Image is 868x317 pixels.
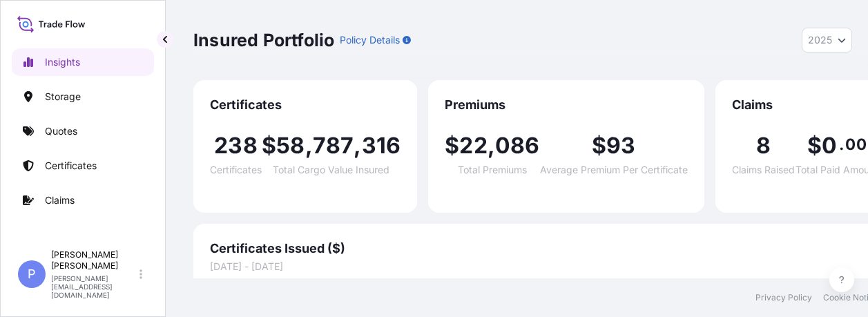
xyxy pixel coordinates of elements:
[313,135,354,157] span: 787
[459,135,487,157] span: 22
[45,55,80,69] p: Insights
[445,135,459,157] span: $
[340,33,400,47] p: Policy Details
[458,165,527,175] span: Total Premiums
[807,135,822,157] span: $
[210,97,401,113] span: Certificates
[445,97,687,113] span: Premiums
[839,139,844,150] span: .
[606,135,635,157] span: 93
[12,83,154,111] a: Storage
[305,135,313,157] span: ,
[540,165,688,175] span: Average Premium Per Certificate
[51,249,137,271] p: [PERSON_NAME] [PERSON_NAME]
[495,135,540,157] span: 086
[592,135,606,157] span: $
[210,165,262,175] span: Certificates
[45,159,97,173] p: Certificates
[276,135,305,157] span: 58
[12,152,154,180] a: Certificates
[354,135,361,157] span: ,
[808,33,832,47] span: 2025
[45,90,81,104] p: Storage
[214,135,258,157] span: 238
[273,165,389,175] span: Total Cargo Value Insured
[12,117,154,145] a: Quotes
[756,135,771,157] span: 8
[732,165,795,175] span: Claims Raised
[822,135,837,157] span: 0
[12,48,154,76] a: Insights
[802,28,852,52] button: Year Selector
[262,135,276,157] span: $
[755,292,812,303] a: Privacy Policy
[28,267,36,281] span: P
[362,135,401,157] span: 316
[12,186,154,214] a: Claims
[488,135,495,157] span: ,
[45,124,77,138] p: Quotes
[845,139,866,150] span: 00
[193,29,334,51] p: Insured Portfolio
[51,274,137,299] p: [PERSON_NAME][EMAIL_ADDRESS][DOMAIN_NAME]
[45,193,75,207] p: Claims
